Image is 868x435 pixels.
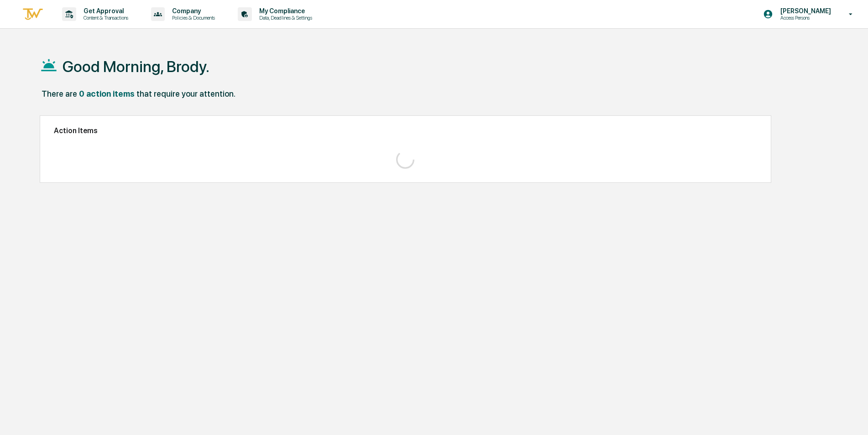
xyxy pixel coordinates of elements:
[42,89,77,98] div: There are
[252,15,317,21] p: Data, Deadlines & Settings
[252,7,317,15] p: My Compliance
[76,7,133,15] p: Get Approval
[22,7,44,22] img: logo
[79,89,135,98] div: 0 action items
[76,15,133,21] p: Content & Transactions
[63,57,209,76] h1: Good Morning, Brody.
[165,7,220,15] p: Company
[136,89,235,98] div: that require your attention.
[773,7,836,15] p: [PERSON_NAME]
[773,15,836,21] p: Access Persons
[54,126,757,135] h2: Action Items
[165,15,220,21] p: Policies & Documents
